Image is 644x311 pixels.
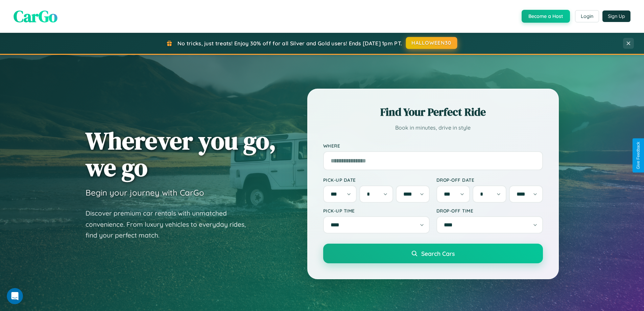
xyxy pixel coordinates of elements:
[522,10,570,23] button: Become a Host
[436,208,543,214] label: Drop-off Time
[14,5,57,27] span: CarGo
[436,177,543,183] label: Drop-off Date
[602,10,630,22] button: Sign Up
[323,208,430,214] label: Pick-up Time
[575,10,599,22] button: Login
[323,143,543,149] label: Where
[323,244,543,263] button: Search Cars
[177,40,402,47] span: No tricks, just treats! Enjoy 30% off for all Silver and Gold users! Ends [DATE] 1pm PT.
[86,127,276,181] h1: Wherever you go, we go
[323,105,543,119] h2: Find Your Perfect Ride
[421,250,455,257] span: Search Cars
[323,177,430,183] label: Pick-up Date
[7,288,23,304] iframe: Intercom live chat
[86,187,204,198] h3: Begin your journey with CarGo
[636,142,641,169] div: Give Feedback
[86,208,255,241] p: Discover premium car rentals with unmatched convenience. From luxury vehicles to everyday rides, ...
[406,37,457,49] button: HALLOWEEN30
[323,123,543,133] p: Book in minutes, drive in style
